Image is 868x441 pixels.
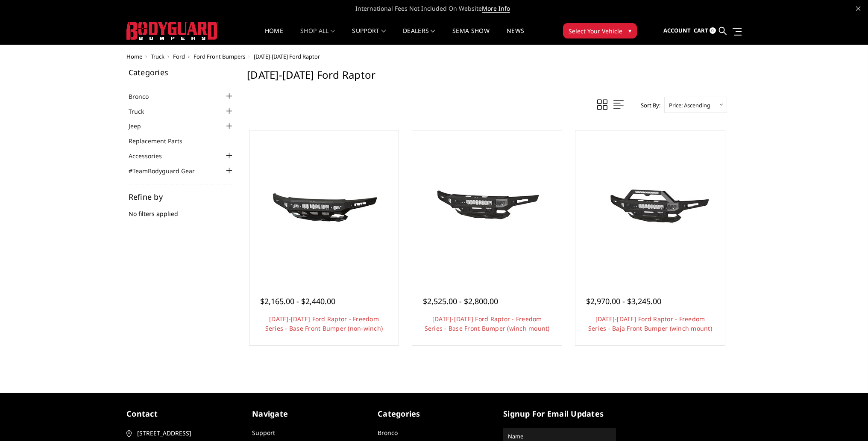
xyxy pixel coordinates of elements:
[588,315,712,332] a: [DATE]-[DATE] Ford Raptor - Freedom Series - Baja Front Bumper (winch mount)
[173,53,185,60] a: Ford
[503,408,616,420] h5: signup for email updates
[129,193,235,201] h5: Refine by
[628,26,631,35] span: ▾
[126,53,142,60] a: Home
[129,68,235,76] h5: Categories
[300,28,335,44] a: shop all
[247,68,727,88] h1: [DATE]-[DATE] Ford Raptor
[694,27,708,34] span: Cart
[129,166,205,175] a: #TeamBodyguard Gear
[129,121,152,130] a: Jeep
[129,136,193,145] a: Replacement Parts
[254,53,320,60] span: [DATE]-[DATE] Ford Raptor
[425,315,550,332] a: [DATE]-[DATE] Ford Raptor - Freedom Series - Base Front Bumper (winch mount)
[252,429,275,437] a: Support
[378,408,490,420] h5: Categories
[419,173,555,237] img: 2021-2025 Ford Raptor - Freedom Series - Base Front Bumper (winch mount)
[569,27,622,36] span: Select Your Vehicle
[194,53,245,60] a: Ford Front Bumpers
[129,151,173,160] a: Accessories
[563,23,637,38] button: Select Your Vehicle
[252,408,365,420] h5: Navigate
[482,4,510,13] a: More Info
[265,28,283,44] a: Home
[578,133,723,278] a: 2021-2025 Ford Raptor - Freedom Series - Baja Front Bumper (winch mount) 2021-2025 Ford Raptor - ...
[636,99,660,112] label: Sort By:
[129,92,159,101] a: Bronco
[452,28,490,44] a: SEMA Show
[265,315,383,332] a: [DATE]-[DATE] Ford Raptor - Freedom Series - Base Front Bumper (non-winch)
[129,107,155,116] a: Truck
[403,28,435,44] a: Dealers
[663,27,691,34] span: Account
[423,296,498,306] span: $2,525.00 - $2,800.00
[378,429,398,437] a: Bronco
[126,22,218,40] img: BODYGUARD BUMPERS
[126,408,239,420] h5: contact
[252,133,397,278] a: 2021-2025 Ford Raptor - Freedom Series - Base Front Bumper (non-winch) 2021-2025 Ford Raptor - Fr...
[586,296,661,306] span: $2,970.00 - $3,245.00
[129,193,235,227] div: No filters applied
[663,19,691,42] a: Account
[414,133,560,278] a: 2021-2025 Ford Raptor - Freedom Series - Base Front Bumper (winch mount)
[507,28,524,44] a: News
[694,19,716,42] a: Cart 0
[710,27,716,34] span: 0
[151,53,164,60] a: Truck
[352,28,386,44] a: Support
[260,296,335,306] span: $2,165.00 - $2,440.00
